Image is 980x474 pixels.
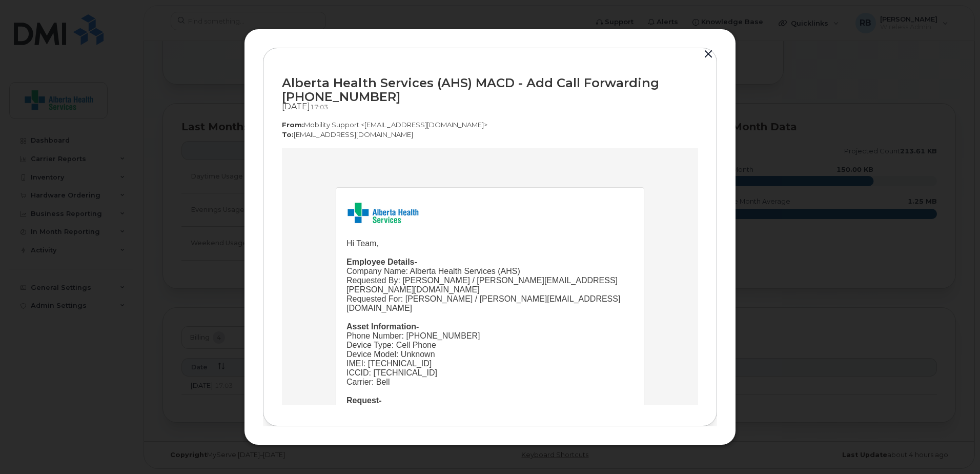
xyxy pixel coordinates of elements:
img: email_AHSLogo2.png [65,50,137,81]
div: [DATE] [282,102,698,112]
p: [EMAIL_ADDRESS][DOMAIN_NAME] [282,130,698,140]
strong: From: [282,121,304,129]
div: Asset Information- [65,174,352,183]
div: Company Name: Alberta Health Services (AHS) Requested By: [PERSON_NAME] / [PERSON_NAME][EMAIL_ADD... [65,118,352,165]
span: 17:03 [310,103,328,111]
div: Phone Number: [PHONE_NUMBER] Device Type: Cell Phone Device Model: Unknown IMEI: [TECHNICAL_ID] I... [65,183,352,239]
strong: To: [282,130,294,139]
div: Employee Details- [65,109,352,118]
div: Hi Team, [65,91,352,100]
div: Request- [65,248,352,257]
div: Alberta Health Services (AHS) MACD - Add Call Forwarding [PHONE_NUMBER] [282,76,698,104]
p: Mobility Support <[EMAIL_ADDRESS][DOMAIN_NAME]> [282,120,698,130]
